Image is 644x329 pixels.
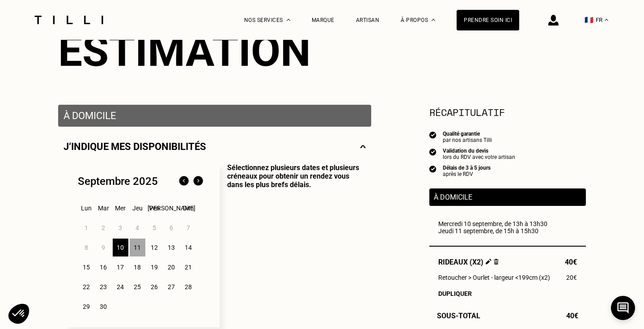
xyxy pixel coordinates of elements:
[486,259,491,265] img: Éditer
[494,259,499,265] img: Supprimer
[443,165,491,171] div: Délais de 3 à 5 jours
[443,171,491,177] div: après le RDV
[443,137,492,143] div: par nos artisans Tilli
[113,258,128,276] div: 17
[147,239,162,256] div: 12
[432,19,435,21] img: Menu déroulant à propos
[64,141,206,152] p: J‘indique mes disponibilités
[113,239,128,256] div: 10
[429,165,436,173] img: icon list info
[585,16,593,24] span: 🇫🇷
[605,19,608,21] img: menu déroulant
[429,312,586,320] div: Sous-Total
[147,278,162,296] div: 26
[443,131,492,137] div: Qualité garantie
[438,220,577,227] div: Mercredi 10 septembre, de 13h à 13h30
[79,258,94,276] div: 15
[64,110,366,121] p: À domicile
[312,17,335,23] a: Marque
[429,131,436,139] img: icon list info
[130,258,145,276] div: 18
[287,19,290,21] img: Menu déroulant
[429,148,436,156] img: icon list info
[220,163,366,327] p: Sélectionnez plusieurs dates et plusieurs créneaux pour obtenir un rendez vous dans les plus bref...
[130,239,145,256] div: 11
[565,258,577,266] span: 40€
[164,258,179,276] div: 20
[79,278,94,296] div: 22
[566,274,577,281] span: 20€
[438,290,577,297] div: Dupliquer
[438,274,550,281] span: Retoucher > Ourlet - largeur <199cm (x2)
[360,141,366,152] img: svg+xml;base64,PHN2ZyBmaWxsPSJub25lIiBoZWlnaHQ9IjE0IiB2aWV3Qm94PSIwIDAgMjggMTQiIHdpZHRoPSIyOCIgeG...
[457,10,519,30] a: Prendre soin ici
[130,278,145,296] div: 25
[96,278,111,296] div: 23
[177,174,191,188] img: Mois précédent
[78,175,158,188] div: Septembre 2025
[438,258,499,266] span: Rideaux (x2)
[443,154,515,160] div: lors du RDV avec votre artisan
[181,258,196,276] div: 21
[566,312,578,320] span: 40€
[164,278,179,296] div: 27
[96,258,111,276] div: 16
[191,174,205,188] img: Mois suivant
[164,239,179,256] div: 13
[96,298,111,316] div: 30
[79,298,94,316] div: 29
[548,15,559,26] img: icône connexion
[356,17,380,23] a: Artisan
[438,227,577,235] div: Jeudi 11 septembre, de 15h à 15h30
[429,105,586,120] section: Récapitulatif
[147,258,162,276] div: 19
[58,26,586,76] div: Estimation
[113,278,128,296] div: 24
[181,278,196,296] div: 28
[443,148,515,154] div: Validation du devis
[31,16,106,24] img: Logo du service de couturière Tilli
[181,239,196,256] div: 14
[434,193,581,201] p: À domicile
